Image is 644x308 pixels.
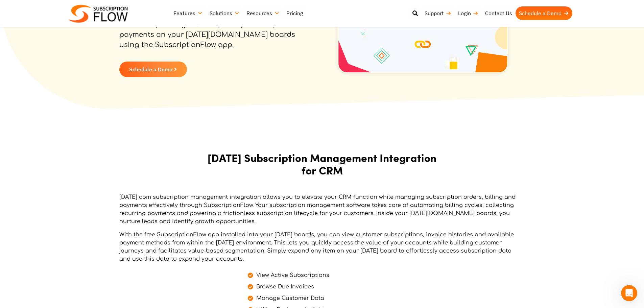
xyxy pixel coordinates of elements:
[119,193,517,226] p: [DATE] com subscription management integration allows you to elevate your CRM function while mana...
[255,271,329,279] span: View Active Subscriptions
[206,6,243,20] a: Solutions
[207,151,437,176] h2: [DATE] Subscription Management Integration for CRM
[170,6,206,20] a: Features
[283,6,306,20] a: Pricing
[243,6,283,20] a: Resources
[129,67,172,72] span: Schedule a Demo
[482,6,516,20] a: Contact Us
[421,6,455,20] a: Support
[255,294,324,302] span: Manage Customer Data
[69,5,128,23] img: Subscriptionflow
[255,283,314,291] span: Browse Due Invoices
[516,6,572,20] a: Schedule a Demo
[119,62,187,77] a: Schedule a Demo
[455,6,482,20] a: Login
[621,285,637,301] iframe: Intercom live chat
[119,20,304,57] p: Effortlessly manage subscriptions, invoices, and payments on your [DATE][DOMAIN_NAME] boards usin...
[119,231,517,263] p: With the free SubscriptionFlow app installed into your [DATE] boards, you can view customer subsc...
